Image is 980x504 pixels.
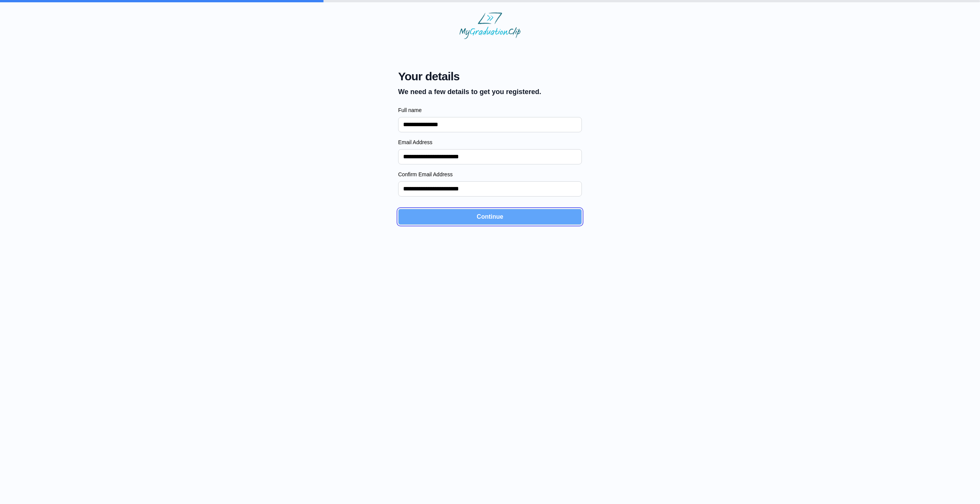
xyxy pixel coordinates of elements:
[398,86,541,97] p: We need a few details to get you registered.
[398,209,582,225] button: Continue
[459,12,521,39] img: MyGraduationClip
[398,138,582,146] label: Email Address
[398,106,582,114] label: Full name
[398,70,541,83] span: Your details
[398,171,582,178] label: Confirm Email Address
